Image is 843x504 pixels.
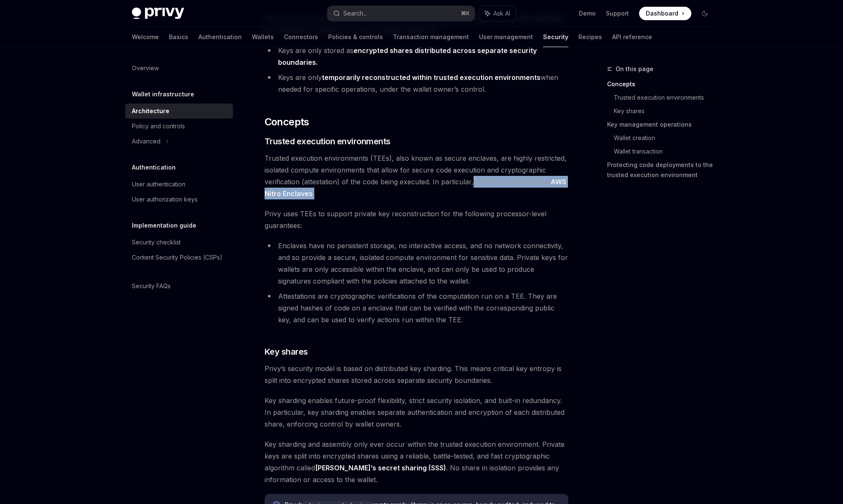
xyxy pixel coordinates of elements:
[393,27,469,47] a: Transaction management
[328,27,383,47] a: Policies & controls
[132,106,169,116] div: Architecture
[607,158,718,182] a: Protecting code deployments to the trusted execution environment
[265,208,568,231] span: Privy uses TEEs to support private key reconstruction for the following processor-level guarantees:
[132,281,171,291] div: Security FAQs
[265,72,568,95] li: Keys are only when needed for specific operations, under the wallet owner’s control.
[639,7,691,20] a: Dashboard
[479,6,516,21] button: Ask AI
[265,438,568,485] span: Key sharding and assembly only ever occur within the trusted execution environment. Private keys ...
[461,10,470,17] span: ⌘ K
[265,45,568,68] li: Keys are only stored as
[265,240,568,287] li: Enclaves have no persistent storage, no interactive access, and no network connectivity, and so p...
[479,27,533,47] a: User management
[315,464,446,472] a: [PERSON_NAME]’s secret sharing (SSS)
[265,290,568,326] li: Attestations are cryptographic verifications of the computation run on a TEE. They are signed has...
[125,235,233,250] a: Security checklist
[579,9,596,18] a: Demo
[265,395,568,430] span: Key sharding enables future-proof flexibility, strict security isolation, and built-in redundancy...
[612,27,652,47] a: API reference
[265,135,391,147] span: Trusted execution environments
[614,91,718,104] a: Trusted execution environments
[132,121,185,131] div: Policy and controls
[125,103,233,119] a: Architecture
[132,220,196,231] h5: Implementation guide
[284,27,318,47] a: Connectors
[265,346,308,358] span: Key shares
[607,118,718,131] a: Key management operations
[132,27,159,47] a: Welcome
[132,194,198,204] div: User authorization keys
[125,192,233,207] a: User authorization keys
[132,63,159,73] div: Overview
[265,152,568,199] span: Trusted execution environments (TEEs), also known as secure enclaves, are highly restricted, isol...
[132,252,222,263] div: Content Security Policies (CSPs)
[327,6,475,21] button: Search...⌘K
[125,119,233,134] a: Policy and controls
[698,7,712,20] button: Toggle dark mode
[125,177,233,192] a: User authentication
[607,77,718,91] a: Concepts
[343,8,367,19] div: Search...
[132,136,161,146] div: Advanced
[265,115,309,129] span: Concepts
[614,104,718,118] a: Key shares
[169,27,188,47] a: Basics
[646,9,678,18] span: Dashboard
[614,131,718,145] a: Wallet creation
[132,179,185,189] div: User authentication
[543,27,568,47] a: Security
[578,27,602,47] a: Recipes
[616,64,653,74] span: On this page
[132,162,176,172] h5: Authentication
[132,8,184,19] img: dark logo
[265,363,568,386] span: Privy’s security model is based on distributed key sharding. This means critical key entropy is s...
[125,61,233,76] a: Overview
[322,73,541,82] strong: temporarily reconstructed within trusted execution environments
[132,89,194,99] h5: Wallet infrastructure
[614,145,718,158] a: Wallet transaction
[125,250,233,265] a: Content Security Policies (CSPs)
[125,279,233,294] a: Security FAQs
[606,9,629,18] a: Support
[252,27,274,47] a: Wallets
[132,237,181,247] div: Security checklist
[493,9,510,18] span: Ask AI
[198,27,242,47] a: Authentication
